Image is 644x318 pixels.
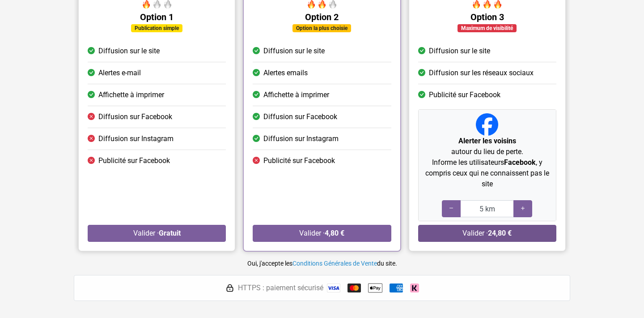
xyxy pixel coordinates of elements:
[247,260,397,267] small: Oui, j'accepte les du site.
[325,229,344,237] strong: 4,80 €
[263,155,335,166] span: Publicité sur Facebook
[390,284,403,292] img: American Express
[88,225,226,242] button: Valider ·Gratuit
[422,157,552,189] p: Informe les utilisateurs , y compris ceux qui ne connaissent pas le site
[458,24,517,32] div: Maximum de visibilité
[263,112,337,122] span: Diffusion sur Facebook
[458,137,516,145] strong: Alerter les voisins
[159,229,181,237] strong: Gratuit
[98,155,170,166] span: Publicité sur Facebook
[253,12,391,22] h5: Option 2
[488,229,512,237] strong: 24,80 €
[98,112,172,122] span: Diffusion sur Facebook
[263,46,325,56] span: Diffusion sur le site
[131,24,182,32] div: Publication simple
[292,260,377,267] a: Conditions Générales de Vente
[98,46,160,56] span: Diffusion sur le site
[418,225,556,242] button: Valider ·24,80 €
[225,284,234,292] img: HTTPS : paiement sécurisé
[429,68,534,78] span: Diffusion sur les réseaux sociaux
[429,90,500,100] span: Publicité sur Facebook
[504,158,536,167] strong: Facebook
[422,136,552,157] p: autour du lieu de perte.
[88,12,226,22] h5: Option 1
[98,90,164,100] span: Affichette à imprimer
[98,133,174,144] span: Diffusion sur Instagram
[253,225,391,242] button: Valider ·4,80 €
[263,68,308,78] span: Alertes emails
[410,284,419,292] img: Klarna
[418,12,556,22] h5: Option 3
[368,281,382,295] img: Apple Pay
[347,284,361,292] img: Mastercard
[292,24,351,32] div: Option la plus choisie
[263,90,329,100] span: Affichette à imprimer
[327,284,340,292] img: Visa
[238,283,323,293] span: HTTPS : paiement sécurisé
[476,113,498,136] img: Facebook
[98,68,141,78] span: Alertes e-mail
[263,133,339,144] span: Diffusion sur Instagram
[429,46,490,56] span: Diffusion sur le site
